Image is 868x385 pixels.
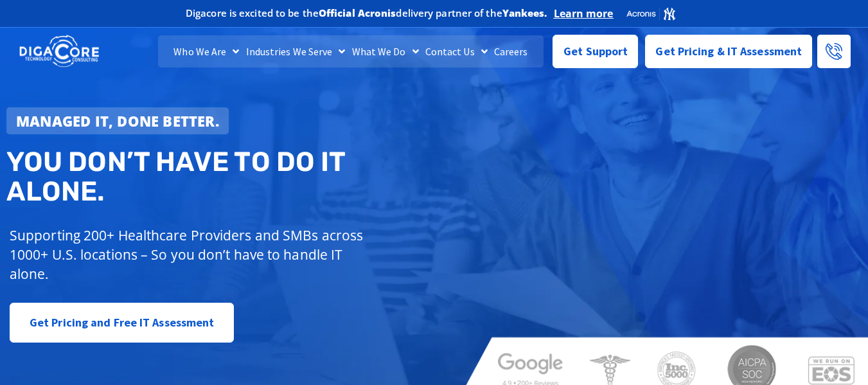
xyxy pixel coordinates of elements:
span: Get Pricing and Free IT Assessment [30,310,214,336]
span: Get Support [563,39,628,64]
a: Careers [491,35,531,67]
a: Managed IT, done better. [6,107,229,134]
a: Industries We Serve [243,35,349,67]
a: Get Pricing & IT Assessment [645,35,812,68]
a: Contact Us [422,35,491,67]
strong: Managed IT, done better. [16,111,219,130]
h2: You don’t have to do IT alone. [6,147,444,206]
b: Official Acronis [319,6,396,19]
img: Acronis [626,6,676,21]
a: Who We Are [170,35,242,67]
a: Learn more [554,7,614,20]
a: What We Do [349,35,422,67]
h2: Digacore is excited to be the delivery partner of the [186,8,547,18]
b: Yankees. [502,6,547,19]
p: Supporting 200+ Healthcare Providers and SMBs across 1000+ U.S. locations – So you don’t have to ... [10,226,365,283]
img: DigaCore Technology Consulting [19,34,99,69]
a: Get Support [553,35,638,68]
nav: Menu [158,35,544,67]
a: Get Pricing and Free IT Assessment [10,303,234,343]
span: Get Pricing & IT Assessment [655,39,802,64]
